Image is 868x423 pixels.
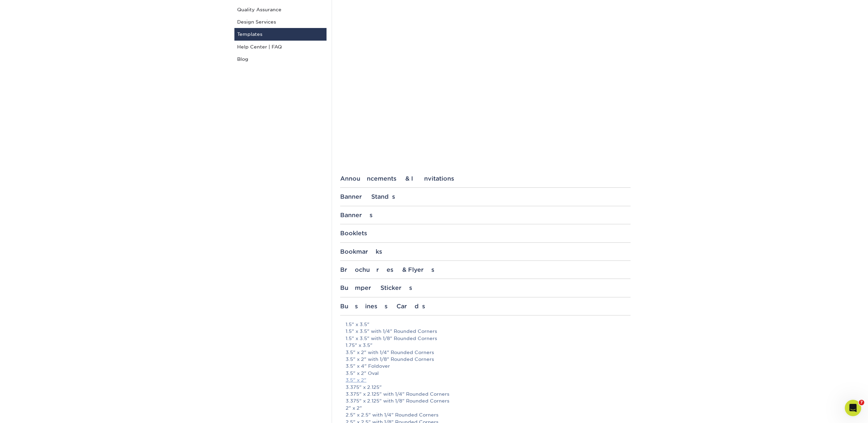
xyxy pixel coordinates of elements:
[346,370,379,376] a: 3.5" x 2" Oval
[346,363,390,369] a: 3.5" x 4" Foldover
[234,28,327,40] a: Templates
[346,391,449,397] a: 3.375" x 2.125" with 1/4" Rounded Corners
[346,356,434,362] a: 3.5" x 2" with 1/8" Rounded Corners
[859,400,864,405] span: 7
[346,377,366,383] a: 3.5" x 2"
[234,3,327,16] a: Quality Assurance
[234,53,327,65] a: Blog
[340,248,631,255] div: Bookmarks
[340,303,631,310] div: Business Cards
[346,412,438,418] a: 2.5" x 2.5" with 1/4" Rounded Corners
[346,350,434,355] a: 3.5" x 2" with 1/4" Rounded Corners
[234,16,327,28] a: Design Services
[346,405,362,411] a: 2" x 2"
[346,398,449,404] a: 3.375" x 2.125" with 1/8" Rounded Corners
[340,193,631,200] div: Banner Stands
[346,384,382,390] a: 3.375" x 2.125"
[346,322,370,327] a: 1.5" x 3.5"
[340,212,631,218] div: Banners
[340,230,631,237] div: Booklets
[340,284,631,291] div: Bumper Stickers
[346,336,437,341] a: 1.5" x 3.5" with 1/8" Rounded Corners
[340,175,631,182] div: Announcements & Invitations
[340,266,631,273] div: Brochures & Flyers
[346,342,373,348] a: 1.75" x 3.5"
[234,41,327,53] a: Help Center | FAQ
[346,328,437,334] a: 1.5" x 3.5" with 1/4" Rounded Corners
[845,400,861,416] iframe: Intercom live chat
